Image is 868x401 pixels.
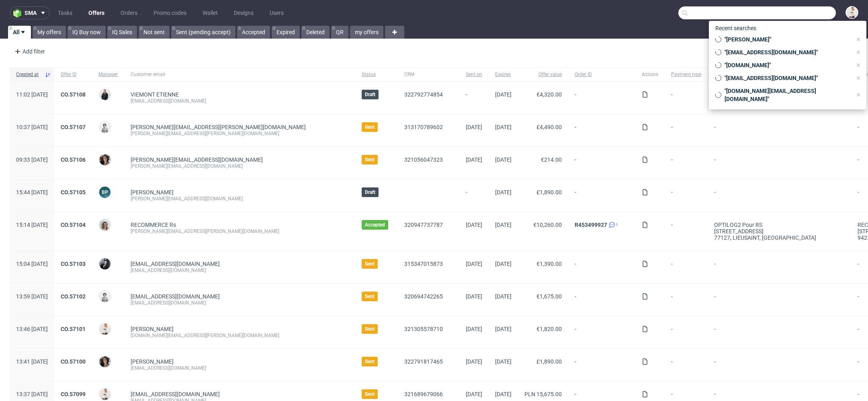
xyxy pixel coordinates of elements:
a: 321056047323 [404,156,443,163]
span: PLN 15,675.00 [524,391,562,397]
span: - [671,91,701,104]
a: 322791817465 [404,358,443,365]
div: Add filter [11,45,47,58]
img: Philippe Dubuy [99,258,111,269]
a: Not sent [139,26,170,39]
span: [DATE] [466,124,482,130]
span: - [714,261,845,274]
span: 09:33 [DATE] [16,156,48,163]
span: [DATE] [495,189,512,195]
span: [EMAIL_ADDRESS][DOMAIN_NAME] [131,261,220,267]
span: Draft [365,91,375,98]
span: "[PERSON_NAME]" [721,35,852,43]
a: my offers [350,26,383,39]
a: Orders [116,6,142,19]
a: [PERSON_NAME] [131,189,174,195]
img: Monika Poźniak [99,219,111,230]
a: Offers [84,6,109,19]
span: - [671,358,701,371]
a: All [8,26,31,39]
span: £1,890.00 [536,189,562,195]
div: [PERSON_NAME][EMAIL_ADDRESS][DOMAIN_NAME] [131,163,349,169]
a: Tasks [53,6,77,19]
span: Customer email [131,71,349,78]
span: [DATE] [466,156,482,163]
span: 15:44 [DATE] [16,189,48,195]
a: CO.57105 [61,189,86,195]
div: 77127, LIEUSAINT , [GEOGRAPHIC_DATA] [714,234,845,241]
a: 1 [607,222,618,228]
img: Moreno Martinez Cristina [99,356,111,367]
span: [DATE] [466,391,482,397]
span: - [671,124,701,137]
span: - [466,91,482,104]
span: - [575,261,629,274]
div: OPTILOG2 pour RS [714,222,845,228]
a: R453499927 [575,222,607,228]
span: Sent [365,261,375,267]
a: 313170789602 [404,124,443,130]
span: "[EMAIL_ADDRESS][DOMAIN_NAME]" [721,48,852,56]
a: 322792774854 [404,91,443,98]
img: Mari Fok [99,323,111,335]
a: Users [265,6,289,19]
span: Recent searches [712,22,759,35]
span: - [714,293,845,306]
span: 13:41 [DATE] [16,358,48,365]
span: - [575,326,629,339]
span: [DATE] [466,261,482,267]
div: [EMAIL_ADDRESS][DOMAIN_NAME] [131,365,349,371]
div: [DOMAIN_NAME][EMAIL_ADDRESS][PERSON_NAME][DOMAIN_NAME] [131,332,349,339]
a: Sent (pending accept) [171,26,235,39]
span: €214.00 [541,156,562,163]
div: [EMAIL_ADDRESS][DOMAIN_NAME] [131,98,349,104]
span: CRM [404,71,453,78]
span: [DATE] [495,261,512,267]
span: - [575,293,629,306]
span: - [575,358,629,371]
span: [DATE] [495,358,512,365]
span: - [466,189,482,202]
a: [PERSON_NAME] [131,326,174,332]
a: Accepted [237,26,270,39]
span: - [671,326,701,339]
img: Dudek Mariola [99,291,111,302]
a: Designs [229,6,258,19]
span: Sent on [466,71,482,78]
div: [PERSON_NAME][EMAIL_ADDRESS][DOMAIN_NAME] [131,195,349,202]
span: Order ID [575,71,629,78]
span: - [671,261,701,274]
span: 11:02 [DATE] [16,91,48,98]
span: €10,260.00 [533,222,562,228]
a: CO.57107 [61,124,86,130]
span: - [714,124,845,137]
a: My offers [33,26,66,39]
span: - [575,91,629,104]
a: Promo codes [149,6,191,19]
div: [PERSON_NAME][EMAIL_ADDRESS][PERSON_NAME][DOMAIN_NAME] [131,130,349,137]
img: Adrian Margula [99,89,111,100]
span: 1 [616,222,618,228]
span: 15:14 [DATE] [16,222,48,228]
span: [DATE] [495,326,512,332]
span: 13:46 [DATE] [16,326,48,332]
span: Expires [495,71,512,78]
span: - [671,189,701,202]
a: [PERSON_NAME][EMAIL_ADDRESS][DOMAIN_NAME] [131,156,263,163]
a: CO.57104 [61,222,86,228]
a: VIEMONT ETIENNE [131,91,179,98]
a: Wallet [198,6,223,19]
span: Payment type [671,71,701,78]
span: Draft [365,189,375,195]
a: 320947737787 [404,222,443,228]
span: €1,820.00 [536,326,562,332]
span: [DATE] [495,222,512,228]
span: Actions [642,71,658,78]
span: 15:04 [DATE] [16,261,48,267]
span: Sent [365,391,375,397]
span: [DATE] [495,91,512,98]
img: Moreno Martinez Cristina [99,154,111,165]
img: Mari Fok [99,389,111,400]
span: €1,390.00 [536,261,562,267]
div: [EMAIL_ADDRESS][DOMAIN_NAME] [131,300,349,306]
